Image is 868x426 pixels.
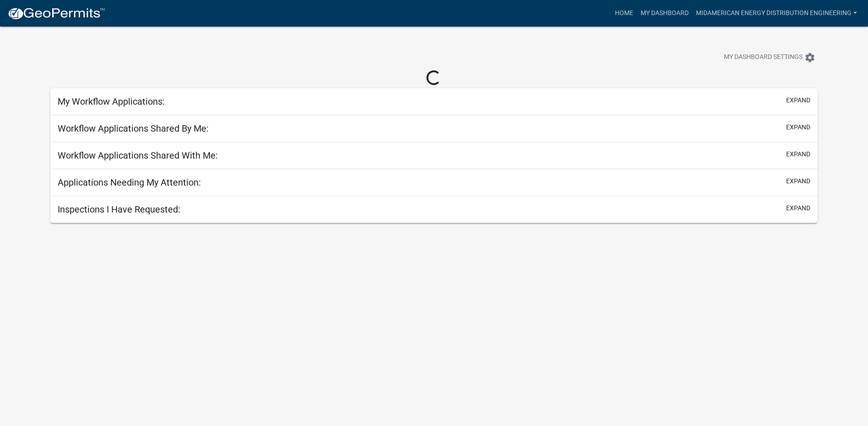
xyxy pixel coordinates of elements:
[692,5,861,22] a: MidAmerican Energy Distribution Engineering
[58,177,201,188] h5: Applications Needing My Attention:
[786,149,810,159] button: expand
[58,123,209,134] h5: Workflow Applications Shared By Me:
[611,5,637,22] a: Home
[786,122,810,132] button: expand
[804,52,815,63] i: settings
[58,204,180,215] h5: Inspections I Have Requested:
[724,52,803,63] span: My Dashboard Settings
[786,96,810,105] button: expand
[786,203,810,213] button: expand
[717,48,823,66] button: My Dashboard Settingssettings
[58,96,165,107] h5: My Workflow Applications:
[786,176,810,186] button: expand
[58,150,218,161] h5: Workflow Applications Shared With Me:
[637,5,692,22] a: My Dashboard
